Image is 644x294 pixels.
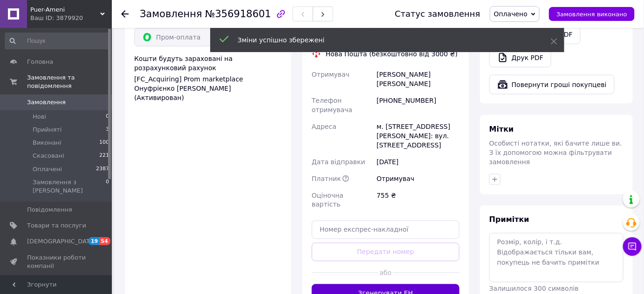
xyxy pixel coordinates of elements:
span: Замовлення [140,8,202,20]
input: Пошук [5,33,110,49]
span: Головна [27,58,53,66]
span: Особисті нотатки, які бачите лише ви. З їх допомогою можна фільтрувати замовлення [489,140,622,166]
span: [DEMOGRAPHIC_DATA] [27,237,96,246]
span: або [378,268,393,278]
div: Статус замовлення [395,9,480,19]
div: [DATE] [375,154,461,170]
div: Зміни успішно збережені [238,35,528,45]
span: Оціночна вартість [312,192,343,208]
div: м. [STREET_ADDRESS][PERSON_NAME]: вул. [STREET_ADDRESS] [375,118,461,154]
span: 2387 [96,165,109,174]
span: 3 [106,126,109,134]
a: Друк PDF [489,48,551,67]
span: Замовлення та повідомлення [27,73,112,90]
span: Телефон отримувача [312,97,352,114]
span: 0 [106,113,109,121]
span: Виконані [33,139,62,147]
span: Нові [33,113,46,121]
span: Дата відправки [312,158,365,166]
span: 54 [99,237,110,245]
span: 0 [106,178,109,195]
span: Прийняті [33,126,62,134]
span: Отримувач [312,71,349,78]
span: Замовлення виконано [556,11,627,18]
div: [PERSON_NAME] [PERSON_NAME] [375,66,461,92]
div: Повернутися назад [121,9,129,19]
span: Puer-Ameni [30,6,100,14]
span: Скасовані [33,152,64,160]
span: Замовлення [27,98,66,107]
span: Замовлення з [PERSON_NAME] [33,178,106,195]
span: 100 [99,139,109,147]
div: [FC_Acquiring] Prom marketplace Онуфрієнко [PERSON_NAME] (Активирован) [134,74,282,102]
span: Повідомлення [27,206,72,214]
div: 755 ₴ [375,187,461,213]
span: Товари та послуги [27,221,86,230]
span: Мітки [489,125,514,134]
button: Повернути гроші покупцеві [489,75,615,94]
button: Замовлення виконано [549,7,635,21]
span: Адреса [312,123,336,130]
span: №356918601 [205,8,271,20]
span: Примітки [489,215,529,224]
span: 19 [89,237,99,245]
span: Показники роботи компанії [27,254,86,270]
div: Отримувач [375,170,461,187]
div: Ваш ID: 3879920 [30,14,112,22]
div: [PHONE_NUMBER] [375,92,461,118]
input: Номер експрес-накладної [312,220,459,239]
span: Оплачено [494,10,528,18]
div: Кошти будуть зараховані на розрахунковий рахунок [134,54,282,102]
span: Залишилося 300 символів [489,285,579,293]
button: Чат з покупцем [623,237,642,256]
span: 221 [99,152,109,160]
span: Оплачені [33,165,62,174]
span: Платник [312,175,341,182]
